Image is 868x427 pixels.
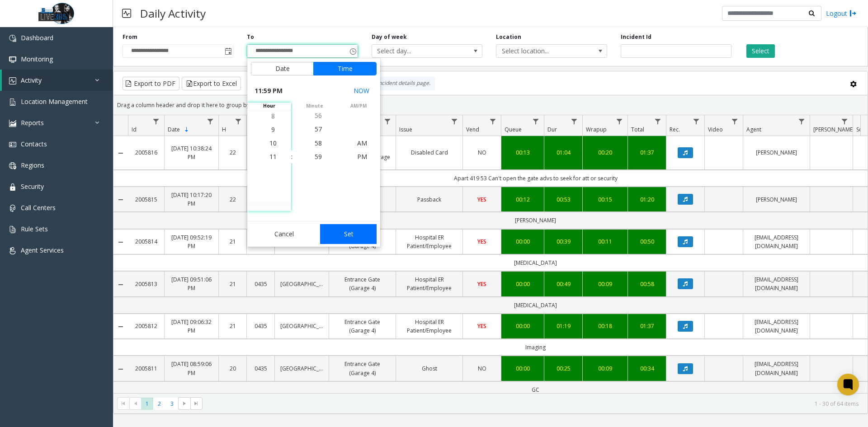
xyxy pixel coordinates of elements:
span: PM [357,152,367,161]
a: Collapse Details [113,150,128,157]
span: Toggle popup [223,45,233,57]
span: YES [477,238,486,245]
span: Rec. [670,126,680,133]
span: Regions [21,161,44,169]
span: NO [478,365,486,372]
a: 21 [224,280,241,288]
img: 'icon' [9,247,16,254]
span: [PERSON_NAME] [813,126,854,133]
div: 00:58 [633,280,660,288]
a: Total Filter Menu [652,115,664,127]
div: 00:15 [588,195,622,204]
span: Go to the next page [178,397,190,410]
div: 00:53 [550,195,577,204]
button: Time tab [313,62,377,75]
span: minute [292,103,336,109]
a: Parker Filter Menu [839,115,851,127]
span: Go to the next page [181,400,188,407]
a: 00:00 [507,280,538,288]
a: 2005813 [133,280,159,288]
img: 'icon' [9,35,16,42]
a: [EMAIL_ADDRESS][DOMAIN_NAME] [749,233,804,250]
a: [PERSON_NAME] [749,195,804,204]
span: 9 [271,125,275,134]
a: Wrapup Filter Menu [613,115,626,127]
span: YES [477,196,486,203]
span: Agent [746,126,761,133]
a: [EMAIL_ADDRESS][DOMAIN_NAME] [749,318,804,335]
span: Reports [21,118,44,127]
a: Logout [826,9,857,18]
span: Go to the last page [193,400,200,407]
a: 2005816 [133,148,159,157]
a: 00:39 [550,237,577,246]
span: YES [477,280,486,288]
span: Rule Sets [21,225,48,233]
a: Collapse Details [113,196,128,203]
span: Go to the last page [190,397,203,410]
a: 00:20 [588,148,622,157]
button: Export to PDF [123,77,179,90]
span: 11:59 PM [255,84,283,97]
span: Toggle popup [348,45,358,57]
a: Hospital ER Patient/Employee [401,275,457,292]
a: 00:25 [550,364,577,373]
a: 00:09 [588,280,622,288]
span: 57 [315,125,322,133]
a: YES [468,322,495,330]
span: Dashboard [21,33,53,42]
button: Export to Excel [182,77,241,90]
a: Lane Filter Menu [382,115,394,127]
label: To [247,33,254,41]
label: Day of week [372,33,407,41]
a: 01:20 [633,195,660,204]
button: Select now [350,83,373,99]
a: Video Filter Menu [729,115,741,127]
a: Collapse Details [113,323,128,330]
span: hour [247,103,291,109]
a: Passback [401,195,457,204]
a: 00:09 [588,364,622,373]
a: Queue Filter Menu [530,115,542,127]
a: Rec. Filter Menu [690,115,703,127]
div: 01:19 [550,322,577,330]
a: 01:04 [550,148,577,157]
a: 01:37 [633,322,660,330]
div: Data table [113,115,868,393]
span: Page 3 [166,398,178,410]
a: Hospital ER Patient/Employee [401,318,457,335]
div: 00:34 [633,364,660,373]
a: YES [468,195,495,204]
span: Wrapup [586,126,607,133]
button: Set [320,224,377,244]
span: Date [168,126,180,133]
span: Contacts [21,140,47,148]
span: Call Centers [21,203,56,212]
img: 'icon' [9,56,16,63]
span: Issue [399,126,412,133]
a: 00:00 [507,322,538,330]
a: Ghost [401,364,457,373]
span: Agent Services [21,246,64,254]
a: 22 [224,195,241,204]
a: [DATE] 10:38:24 PM [170,144,213,161]
img: 'icon' [9,141,16,148]
span: Select location... [496,45,585,57]
a: [DATE] 08:59:06 PM [170,360,213,377]
span: 56 [315,111,322,120]
img: 'icon' [9,226,16,233]
a: Collapse Details [113,281,128,288]
a: 00:12 [507,195,538,204]
a: Disabled Card [401,148,457,157]
a: Activity [2,70,113,91]
a: 2005814 [133,237,159,246]
a: 0435 [252,280,269,288]
span: AM [357,139,367,147]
